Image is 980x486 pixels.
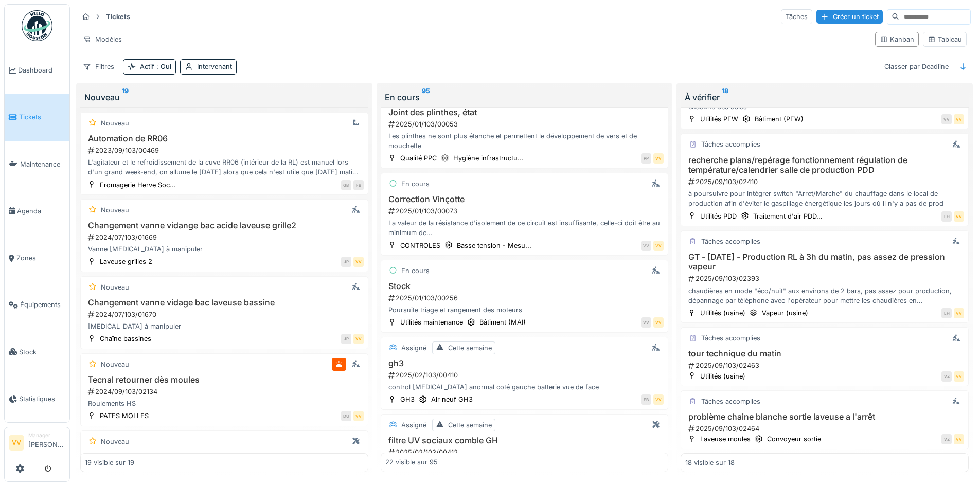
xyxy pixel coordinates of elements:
div: Utilités PDD [700,211,737,221]
div: Nouveau [84,91,364,103]
h3: tour technique du matin [685,349,964,358]
div: Tâches accomplies [701,397,760,406]
div: En cours [401,179,430,189]
div: Vanne [MEDICAL_DATA] à manipuler [85,244,364,254]
h3: filtre UV sociaux comble GH [385,436,664,445]
li: VV [9,435,24,451]
div: Utilités (usine) [700,371,745,381]
div: VV [353,257,364,267]
div: FB [353,180,364,190]
div: [MEDICAL_DATA] à manipuler [85,321,364,331]
div: Cette semaine [448,343,492,353]
div: 2025/02/103/00410 [387,370,664,380]
div: Poursuite triage et rangement des moteurs [385,305,664,315]
div: Filtres [78,59,119,74]
div: 2025/09/103/02393 [687,274,964,283]
div: Classer par Deadline [880,59,953,74]
div: Intervenant [197,62,232,71]
div: GB [341,180,351,190]
div: à poursuivre pour intégrer switch "Arret/Marche" du chauffage dans le local de production afin d'... [685,189,964,208]
div: Air neuf GH3 [431,394,473,404]
div: FB [641,394,651,405]
div: 2025/09/103/02464 [687,424,964,434]
h3: Joint des plinthes, état [385,107,664,117]
div: Nouveau [101,118,129,128]
h3: recherche plans/repérage fonctionnement régulation de température/calendrier salle de production PDD [685,155,964,175]
a: Statistiques [5,375,69,422]
h3: GT - [DATE] - Production RL à 3h du matin, pas assez de pression vapeur [685,252,964,272]
div: CONTROLES [400,241,440,250]
div: L'agitateur et le refroidissement de la cuve RR06 (intérieur de la RL) est manuel lors d'un grand... [85,157,364,177]
div: LH [941,308,952,318]
h3: Tecnal retourner dès moules [85,375,364,385]
div: VV [954,211,964,222]
h3: Automation de RR06 [85,134,364,143]
div: Tableau [928,34,962,44]
div: DU [341,411,351,421]
div: Qualité PPC [400,153,437,163]
div: Tâches accomplies [701,333,760,343]
div: Kanban [880,34,914,44]
div: VZ [941,434,952,444]
div: 2025/09/103/02410 [687,177,964,187]
h3: Stock [385,281,664,291]
div: Laveuse grilles 2 [100,257,152,266]
div: Nouveau [101,282,129,292]
sup: 95 [422,91,430,103]
div: VV [954,114,964,124]
div: Nouveau [101,437,129,446]
div: PATES MOLLES [100,411,149,421]
div: En cours [385,91,665,103]
span: : Oui [154,63,171,70]
div: PP [641,153,651,164]
div: VV [353,411,364,421]
img: Badge_color-CXgf-gQk.svg [22,10,52,41]
div: 2025/02/103/00412 [387,447,664,457]
span: Zones [16,253,65,263]
div: Modèles [78,32,127,47]
a: Stock [5,329,69,375]
div: Basse tension - Mesu... [457,241,531,250]
div: Tâches [781,9,812,24]
div: VV [653,317,664,328]
div: Laveuse moules [700,434,751,444]
a: VV Manager[PERSON_NAME] [9,431,65,456]
div: Convoyeur sortie [767,434,821,444]
div: Roulements HS [85,399,364,408]
span: Agenda [17,206,65,216]
a: Dashboard [5,47,69,94]
div: 2024/07/103/01669 [87,232,364,242]
div: VV [653,394,664,405]
div: GH3 [400,394,415,404]
h3: Changement vanne vidange bac acide laveuse grille2 [85,221,364,230]
div: 2023/09/103/00469 [87,146,364,155]
div: 2025/09/103/02463 [687,361,964,370]
div: LH [941,211,952,222]
div: À vérifier [685,91,965,103]
span: Statistiques [19,394,65,404]
div: Nouveau [101,205,129,215]
div: VV [954,434,964,444]
h3: Manche pour vanne pied de cuve 2 PDD [85,452,364,462]
div: control [MEDICAL_DATA] anormal coté gauche batterie vue de face [385,382,664,392]
strong: Tickets [102,12,134,22]
h3: Correction Vinçotte [385,194,664,204]
div: VV [954,371,964,382]
div: Bâtiment (MAI) [479,317,526,327]
div: 2025/01/103/00053 [387,119,664,129]
div: Utilités PFW [700,114,738,124]
div: Chaîne bassines [100,334,151,344]
div: Créer un ticket [816,10,883,24]
div: 22 visible sur 95 [385,458,438,467]
div: Vapeur (usine) [762,308,808,318]
div: Manager [28,431,65,439]
h3: problème chaine blanche sortie laveuse a l'arrêt [685,412,964,422]
div: 19 visible sur 19 [85,458,134,467]
div: Les plinthes ne sont plus étanche et permettent le développement de vers et de mouchette [385,131,664,151]
span: Équipements [20,300,65,310]
div: JP [341,257,351,267]
span: Tickets [19,112,65,122]
div: 2025/01/103/00256 [387,293,664,303]
div: 2024/09/103/02134 [87,387,364,397]
div: VV [641,317,651,328]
